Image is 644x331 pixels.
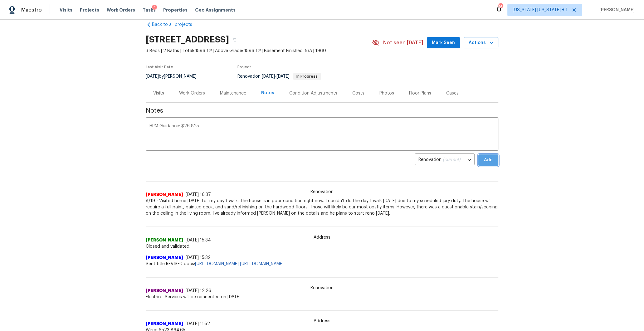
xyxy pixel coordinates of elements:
[186,192,211,197] span: [DATE] 16:37
[307,285,337,291] span: Renovation
[146,48,372,54] span: 3 Beds | 2 Baths | Total: 1596 ft² | Above Grade: 1596 ft² | Basement Finished: N/A | 1960
[415,153,475,168] div: Renovation (current)
[237,65,251,69] span: Project
[146,22,206,28] a: Back to all projects
[146,237,183,243] span: [PERSON_NAME]
[60,7,72,13] span: Visits
[289,90,337,96] div: Condition Adjustments
[240,262,284,266] a: [URL][DOMAIN_NAME]
[146,255,183,261] span: [PERSON_NAME]
[310,234,334,241] span: Address
[149,124,495,146] textarea: HPM Guidance: $26,825
[152,5,157,11] div: 1
[261,90,274,96] div: Notes
[478,154,498,166] button: Add
[276,74,290,79] span: [DATE]
[146,288,183,294] span: [PERSON_NAME]
[195,7,236,13] span: Geo Assignments
[469,39,493,47] span: Actions
[80,7,99,13] span: Projects
[107,7,135,13] span: Work Orders
[307,189,337,195] span: Renovation
[163,7,188,13] span: Properties
[153,90,164,96] div: Visits
[21,7,42,13] span: Maestro
[186,322,210,326] span: [DATE] 11:52
[179,90,205,96] div: Work Orders
[383,40,423,46] span: Not seen [DATE]
[186,289,211,293] span: [DATE] 12:26
[146,294,498,300] span: Electric - Services will be connected on [DATE]
[513,7,568,13] span: [US_STATE] [US_STATE] + 1
[195,262,239,266] a: [URL][DOMAIN_NAME]
[186,256,211,260] span: [DATE] 15:32
[146,108,498,114] span: Notes
[379,90,394,96] div: Photos
[432,39,455,47] span: Mark Seen
[294,75,320,78] span: In Progress
[237,74,321,79] span: Renovation
[443,158,461,162] span: (current)
[597,7,635,13] span: [PERSON_NAME]
[498,4,503,10] div: 16
[146,321,183,327] span: [PERSON_NAME]
[146,37,229,43] h2: [STREET_ADDRESS]
[464,37,498,49] button: Actions
[310,318,334,324] span: Address
[427,37,460,49] button: Mark Seen
[146,73,204,80] div: by [PERSON_NAME]
[146,243,498,250] span: Closed and validated.
[146,198,498,217] span: 8/19 - Visited home [DATE] for my day 1 walk. The house is in poor condition right now. I couldn'...
[446,90,459,96] div: Cases
[352,90,364,96] div: Costs
[146,192,183,198] span: [PERSON_NAME]
[483,156,493,164] span: Add
[186,238,211,242] span: [DATE] 15:34
[262,74,275,79] span: [DATE]
[409,90,431,96] div: Floor Plans
[146,74,159,79] span: [DATE]
[229,34,240,45] button: Copy Address
[146,65,173,69] span: Last Visit Date
[262,74,290,79] span: -
[146,261,498,267] span: Sent title REVISED docs:
[220,90,246,96] div: Maintenance
[143,8,156,12] span: Tasks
